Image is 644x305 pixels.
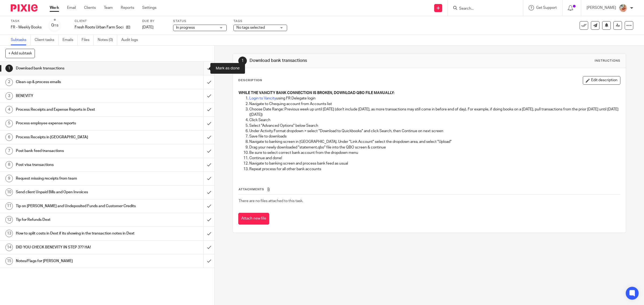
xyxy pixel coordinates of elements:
div: 9 [5,175,13,182]
div: 6 [5,133,13,141]
label: Status [173,19,227,23]
a: Login to Vancity [249,96,276,100]
div: 5 [5,120,13,127]
p: Save file to downloads [249,134,620,139]
p: Navigate to Chequing account from Accounts list [249,101,620,107]
img: Pixie [11,4,38,12]
a: Work [50,5,59,10]
strong: WHILE THE VANCITY BANK CONNECTION IS BROKEN, DOWNLOAD QBO FILE MANUALLY: [239,91,394,95]
span: Get Support [536,6,557,10]
div: 14 [5,244,13,251]
p: Be sure to select correct bank account from the dropdown menu [249,150,620,155]
input: Search [459,6,507,11]
a: Client tasks [35,35,58,45]
p: Select "Advanced Options" below Search [249,123,620,128]
div: 0 [51,22,58,28]
span: There are no files attached to this task. [239,199,303,203]
p: Drag your newly downloaded "statement.qbo" file into the QBO screen & continue [249,145,620,150]
img: MIC.jpg [619,4,627,12]
h1: Notes/Flags for [PERSON_NAME] [16,257,137,265]
label: Due by [142,19,166,23]
div: 1 [238,57,247,65]
a: Email [67,5,76,10]
h1: Tip for Refunds Dext [16,216,137,224]
h1: Download bank transactions [250,58,441,64]
p: Under Activity Format dropdown > select "Download to Quickbooks" and click Search, then Continue ... [249,128,620,134]
p: Navigate to banking screen in [GEOGRAPHIC_DATA]. Under "Link Account" select the dropdown area, a... [249,139,620,144]
h1: BENEVITY [16,92,137,100]
h1: Process Receipts and Expense Reports in Dext [16,106,137,114]
h1: Tip on [PERSON_NAME] and Undeposited Funds and Customer Credits [16,202,137,210]
div: 2 [5,79,13,86]
h1: Process Receipts in [GEOGRAPHIC_DATA] [16,133,137,141]
h1: Post bank feed transactions [16,147,137,155]
button: + Add subtask [5,49,35,58]
a: Clients [84,5,96,10]
div: 13 [5,230,13,237]
h1: Send client Unpaid Bills and Open Invoices [16,188,137,196]
button: Attach new file [238,213,269,225]
p: Navigate to banking screen and process bank feed as usual [249,161,620,166]
div: 8 [5,161,13,169]
div: 1 [5,65,13,72]
button: Edit description [583,76,620,85]
a: Notes (0) [98,35,117,45]
h1: Request missing receipts from team [16,174,137,183]
p: using FR Delegate login [249,96,620,101]
p: Click Search [249,117,620,123]
p: [PERSON_NAME] [587,5,616,10]
p: Description [238,78,262,83]
a: Reports [121,5,134,10]
div: 4 [5,106,13,113]
h1: Process employee expense reports [16,119,137,127]
div: 12 [5,216,13,224]
a: Emails [63,35,78,45]
span: [DATE] [142,25,153,29]
p: Fresh Roots Urban Farm Society [75,25,123,30]
p: Choose Date Range: Previous week up until [DATE] (don't include [DATE], as more transactions may ... [249,107,620,118]
h1: How to split costs in Dext if its showing in the transaction notes in Dext [16,229,137,237]
a: Settings [142,5,156,10]
h1: Download bank transactions [16,64,137,72]
div: 7 [5,147,13,155]
h1: Clean-up & process emails [16,78,137,86]
small: /15 [54,24,58,27]
a: Subtasks [11,35,31,45]
label: Tags [233,19,287,23]
div: FR - Weekly Books [11,25,42,30]
div: 3 [5,92,13,100]
h1: DID YOU CHECK BENEVITY IN STEP 3?? HA! [16,243,137,251]
span: Attachments [239,188,264,191]
a: Team [104,5,113,10]
div: 11 [5,202,13,210]
div: 15 [5,257,13,265]
p: Continue and done! [249,155,620,161]
h1: Post visa transactions [16,161,137,169]
a: Audit logs [121,35,142,45]
div: Instructions [595,59,620,63]
span: In progress [176,26,195,29]
p: Repeat process for all other bank accounts [249,166,620,172]
label: Task [11,19,42,23]
div: 10 [5,188,13,196]
a: Files [82,35,94,45]
span: No tags selected [236,26,265,29]
label: Client [75,19,136,23]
